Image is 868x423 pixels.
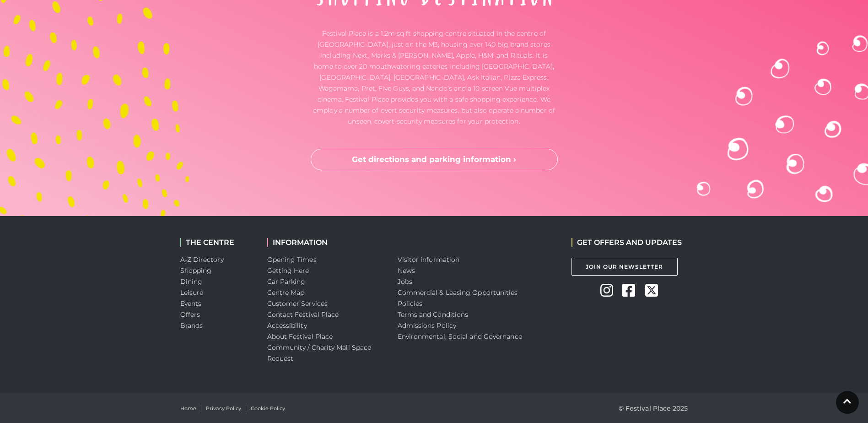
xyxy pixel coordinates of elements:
a: News [398,266,415,275]
a: Terms and Conditions [398,310,469,319]
a: Visitor information [398,255,460,264]
a: Cookie Policy [251,405,285,412]
a: Brands [180,321,203,330]
h2: GET OFFERS AND UPDATES [571,238,682,247]
a: Events [180,299,202,308]
a: Dining [180,277,203,286]
a: Environmental, Social and Governance [398,332,522,341]
a: Admissions Policy [398,321,457,330]
h2: THE CENTRE [180,238,253,247]
a: Community / Charity Mall Space Request [267,343,372,363]
p: Festival Place is a 1.2m sq ft shopping centre situated in the centre of [GEOGRAPHIC_DATA], just ... [311,28,558,127]
a: Centre Map [267,288,305,297]
a: Customer Services [267,299,328,308]
a: Offers [180,310,200,319]
a: Join Our Newsletter [571,258,678,276]
a: Shopping [180,266,212,275]
a: Leisure [180,288,204,297]
a: Policies [398,299,423,308]
a: About Festival Place [267,332,333,341]
a: Commercial & Leasing Opportunities [398,288,518,297]
a: Getting Here [267,266,309,275]
a: Get directions and parking information › [311,149,558,171]
a: Home [180,405,196,412]
a: Accessibility [267,321,307,330]
a: Contact Festival Place [267,310,339,319]
a: Car Parking [267,277,306,286]
p: © Festival Place 2025 [619,403,688,414]
a: A-Z Directory [180,255,224,264]
a: Opening Times [267,255,317,264]
a: Jobs [398,277,412,286]
h2: INFORMATION [267,238,384,247]
a: Privacy Policy [206,405,241,412]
